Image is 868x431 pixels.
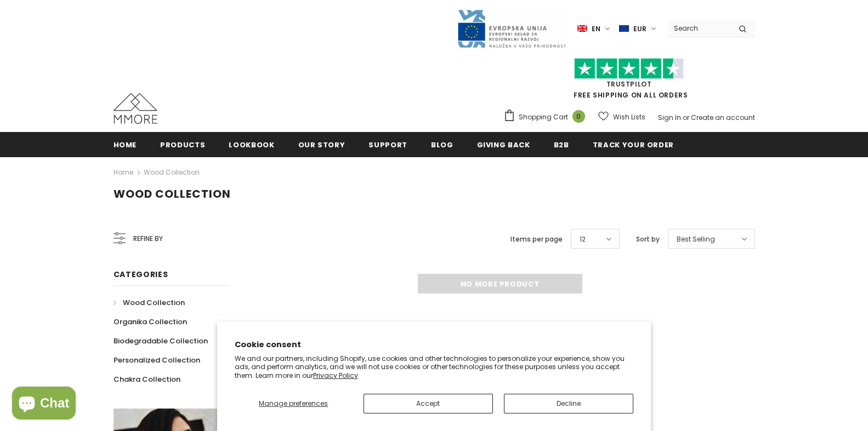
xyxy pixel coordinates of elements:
span: or [683,113,689,122]
span: Wish Lists [613,112,645,123]
span: en [592,24,600,35]
span: Biodegradable Collection [114,336,208,346]
span: B2B [554,140,569,150]
a: Sign In [658,113,681,122]
img: MMORE Cases [114,93,157,124]
span: Our Story [298,140,345,150]
a: Create an account [691,113,755,122]
span: Products [160,140,205,150]
button: Accept [364,394,493,413]
img: Trust Pilot Stars [574,58,684,79]
span: Wood Collection [114,186,231,202]
span: FREE SHIPPING ON ALL ORDERS [503,63,755,100]
span: 12 [580,234,586,245]
a: Home [114,132,137,157]
span: 0 [572,110,585,123]
a: Biodegradable Collection [114,331,208,350]
span: Organika Collection [114,317,187,327]
a: Track your order [593,132,674,157]
a: support [368,132,407,157]
label: Items per page [510,234,563,245]
span: Personalized Collection [114,355,200,365]
a: Javni Razpis [457,24,566,33]
a: Privacy Policy [313,371,358,380]
a: Chakra Collection [114,370,180,389]
span: Shopping Cart [519,112,568,123]
input: Search Site [667,20,730,36]
a: Wood Collection [144,168,200,177]
img: Javni Razpis [457,9,566,49]
a: Products [160,132,205,157]
a: Our Story [298,132,345,157]
span: Best Selling [677,234,715,245]
button: Decline [504,394,633,413]
span: Blog [431,140,453,150]
a: Organika Collection [114,312,187,331]
span: Giving back [477,140,530,150]
a: Blog [431,132,453,157]
span: Wood Collection [123,297,185,308]
span: support [368,140,407,150]
span: Refine by [133,233,163,245]
a: Wood Collection [114,293,185,312]
span: Categories [114,269,168,280]
span: Lookbook [229,140,274,150]
span: Chakra Collection [114,374,180,384]
a: B2B [554,132,569,157]
p: We and our partners, including Shopify, use cookies and other technologies to personalize your ex... [235,354,634,380]
a: Personalized Collection [114,350,200,370]
button: Manage preferences [235,394,353,413]
a: Shopping Cart 0 [503,109,591,125]
a: Wish Lists [598,107,645,127]
h2: Cookie consent [235,339,634,350]
label: Sort by [636,234,660,245]
a: Lookbook [229,132,274,157]
span: Track your order [593,140,674,150]
span: EUR [633,24,646,35]
a: Home [114,166,133,179]
img: i-lang-1.png [577,24,587,33]
a: Giving back [477,132,530,157]
span: Home [114,140,137,150]
inbox-online-store-chat: Shopify online store chat [9,387,79,422]
span: Manage preferences [259,399,328,408]
a: Trustpilot [606,79,652,89]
